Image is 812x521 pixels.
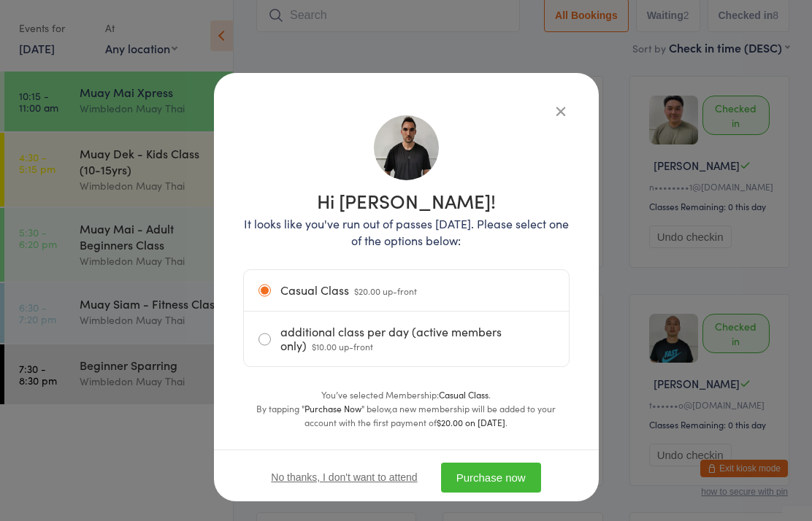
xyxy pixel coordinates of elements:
img: image1699507981.png [372,114,440,182]
button: No thanks, I don't want to attend [271,471,417,483]
div: You’ve selected Membership: . [243,387,570,401]
span: a new membership will be added to your account with the first payment of . [304,402,556,428]
span: $10.00 up-front [312,340,373,352]
strong: Casual Class [439,388,489,401]
button: Purchase now [441,463,541,493]
strong: Purchase Now [304,402,361,414]
h1: Hi [PERSON_NAME]! [243,191,570,210]
div: By tapping " " below, [243,401,570,429]
label: additional class per day (active members only) [258,312,554,366]
p: It looks like you've run out of passes [DATE]. Please select one of the options below: [243,215,570,249]
label: Casual Class [258,270,554,311]
strong: $20.00 on [DATE] [437,416,505,428]
span: $20.00 up-front [354,285,417,297]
